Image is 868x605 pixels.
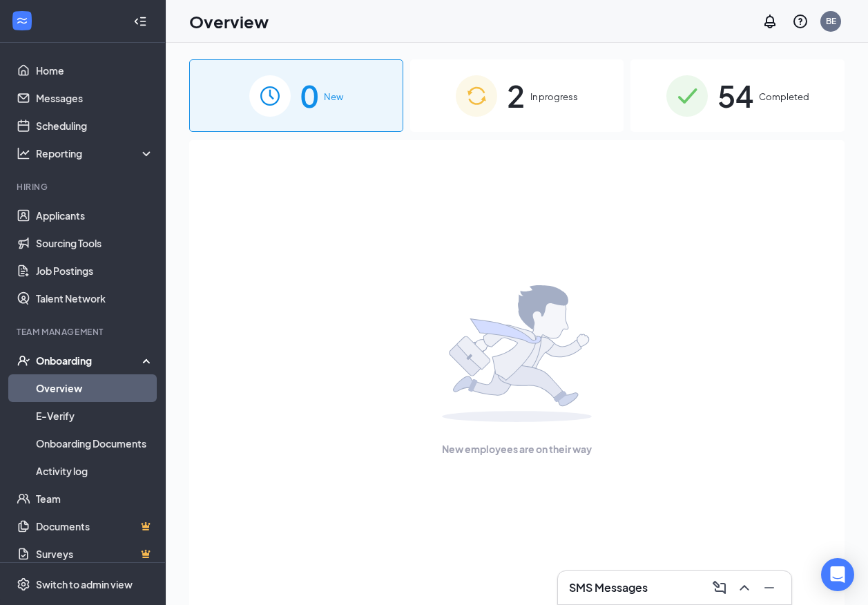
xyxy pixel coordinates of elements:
svg: Settings [17,577,30,591]
svg: Analysis [17,146,30,160]
h3: SMS Messages [569,580,648,595]
span: Completed [759,90,809,104]
a: Scheduling [36,112,154,140]
svg: Collapse [133,15,147,28]
span: 54 [717,72,753,119]
div: Onboarding [36,354,142,367]
span: 0 [300,72,318,119]
div: Team Management [17,326,151,338]
a: DocumentsCrown [36,512,154,540]
svg: UserCheck [17,354,30,367]
span: New [324,90,343,104]
svg: QuestionInfo [792,13,809,30]
a: Sourcing Tools [36,229,154,257]
a: Applicants [36,202,154,229]
div: Open Intercom Messenger [821,558,854,591]
svg: ChevronUp [736,579,753,596]
a: Home [36,57,154,84]
a: Talent Network [36,285,154,312]
div: BE [826,15,836,27]
a: Job Postings [36,257,154,285]
button: ChevronUp [733,577,755,599]
a: Onboarding Documents [36,430,154,457]
a: Messages [36,84,154,112]
button: ComposeMessage [708,577,731,599]
a: Team [36,485,154,512]
div: Reporting [36,146,155,160]
svg: WorkstreamLogo [15,14,29,28]
span: 2 [507,72,525,119]
span: New employees are on their way [442,441,592,457]
h1: Overview [189,10,269,33]
a: Overview [36,374,154,402]
a: Activity log [36,457,154,485]
a: SurveysCrown [36,540,154,568]
svg: Notifications [762,13,778,30]
svg: ComposeMessage [711,579,728,596]
div: Hiring [17,181,151,193]
svg: Minimize [761,579,778,596]
button: Minimize [758,577,780,599]
span: In progress [530,90,578,104]
div: Switch to admin view [36,577,133,591]
a: E-Verify [36,402,154,430]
